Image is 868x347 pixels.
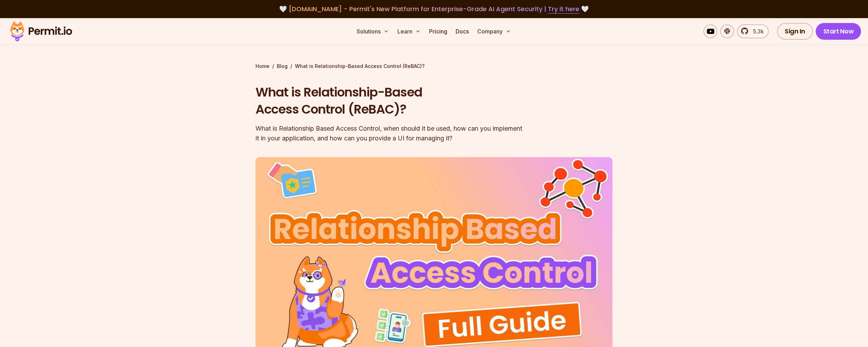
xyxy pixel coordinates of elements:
span: [DOMAIN_NAME] - Permit's New Platform for Enterprise-Grade AI Agent Security | [289,5,579,13]
a: Try it here [548,5,579,14]
div: / / [256,63,612,70]
span: 5.3k [749,27,764,36]
a: Sign In [777,23,813,40]
button: Company [474,24,514,38]
div: What is Relationship Based Access Control, when should it be used, how can you implement it in yo... [256,124,523,143]
button: Learn [395,24,424,38]
button: Solutions [354,24,392,38]
a: Blog [277,63,288,70]
div: 🤍 🤍 [17,4,851,14]
img: Permit logo [7,20,75,43]
a: Docs [453,24,472,38]
a: Start Now [816,23,861,40]
a: Home [256,63,269,70]
a: Pricing [426,24,450,38]
h1: What is Relationship-Based Access Control (ReBAC)? [256,84,523,118]
a: 5.3k [737,24,769,38]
